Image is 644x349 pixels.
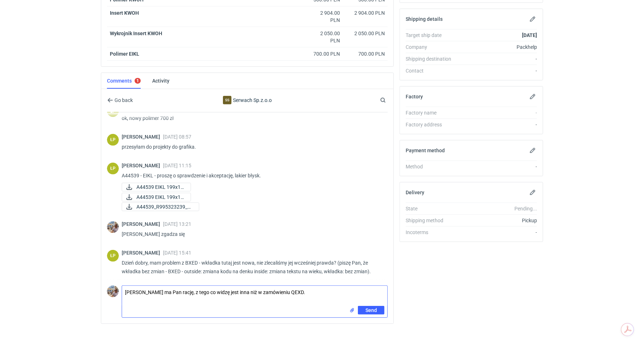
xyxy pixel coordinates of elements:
span: [DATE] 15:41 [163,250,191,256]
span: A44539 EIKL 199x12... [136,193,185,201]
p: przesyłam do projekty do grafika. [122,143,382,151]
p: Dzień dobry, mam problem z BXED - wkładka tutaj jest nowa, nie zlecaliśmy jej wcześniej prawda? (... [122,259,382,276]
div: 700.00 PLN [310,50,340,57]
figcaption: SS [223,96,232,104]
strong: Wykrojnik Insert KWOH [110,31,162,36]
div: Serwach Sp.z.o.o [188,96,306,104]
span: [DATE] 13:21 [163,221,191,227]
div: State [406,205,458,212]
button: Send [358,306,384,315]
span: A44539 EIKL 199x12... [136,183,185,191]
div: Łukasz Postawa [107,163,119,174]
img: Michał Palasek [107,221,119,233]
button: Edit delivery details [528,188,537,197]
div: - [458,121,537,128]
figcaption: ŁP [107,163,119,174]
div: Factory address [406,121,458,128]
em: Pending... [514,206,537,211]
div: A44539 EIKL 199x124x61xE str wew.pdf [122,183,191,191]
div: Pickup [458,217,537,224]
p: A44539 - EIKL - proszę o sprawdzenie i akceptację, lakier błysk. [122,171,382,180]
div: - [458,109,537,116]
div: 2 050.00 PLN [310,30,340,44]
span: Go back [113,98,133,103]
div: Serwach Sp.z.o.o [223,96,232,104]
div: 1 [136,78,139,83]
p: ok, nowy polimer 700 zł [122,114,382,122]
textarea: [PERSON_NAME] ma Pan rację, z tego co widzę jest inna niż w zamówieniu QEXD. [122,286,387,306]
a: Activity [152,73,169,89]
a: A44539_R995323239_EI... [122,203,199,211]
h2: Shipping details [406,16,443,22]
div: Łukasz Postawa [107,134,119,146]
span: [DATE] 08:57 [163,134,191,140]
a: A44539 EIKL 199x12... [122,193,191,201]
div: - [458,229,537,236]
h2: Factory [406,94,423,99]
div: Target ship date [406,32,458,39]
img: Michał Palasek [107,285,119,297]
h2: Delivery [406,190,424,195]
div: 2 904.00 PLN [310,9,340,24]
p: [PERSON_NAME] zgadza się [122,230,382,238]
input: Search [379,96,402,104]
div: Contact [406,67,458,74]
div: Incoterms [406,229,458,236]
div: 2 050.00 PLN [346,30,385,37]
span: A44539_R995323239_EI... [136,203,193,211]
div: A44539_R995323239_EIKL_2025-10-03.pdf [122,203,193,211]
div: Packhelp [458,43,537,51]
strong: Insert KWOH [110,10,139,16]
span: [DATE] 11:15 [163,163,191,168]
div: - [458,163,537,170]
div: 700.00 PLN [346,50,385,57]
div: - [458,67,537,74]
div: Łukasz Postawa [107,250,119,262]
button: Go back [107,96,133,104]
span: [PERSON_NAME] [122,250,163,256]
a: A44539 EIKL 199x12... [122,183,191,191]
a: Comments1 [107,73,141,89]
button: Edit shipping details [528,15,537,23]
button: Edit factory details [528,92,537,101]
span: [PERSON_NAME] [122,134,163,140]
div: A44539 EIKL 199x124x61xE str zew.pdf [122,193,191,201]
strong: Polimer EIKL [110,51,139,57]
strong: [DATE] [522,32,537,38]
div: - [458,55,537,62]
span: [PERSON_NAME] [122,221,163,227]
button: Edit payment method [528,146,537,155]
figcaption: ŁP [107,250,119,262]
figcaption: ŁP [107,134,119,146]
div: 2 904.00 PLN [346,9,385,17]
div: Shipping destination [406,55,458,62]
span: [PERSON_NAME] [122,163,163,168]
h2: Payment method [406,148,445,153]
div: Factory name [406,109,458,116]
span: Send [365,308,377,313]
div: Company [406,43,458,51]
div: Shipping method [406,217,458,224]
div: Method [406,163,458,170]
